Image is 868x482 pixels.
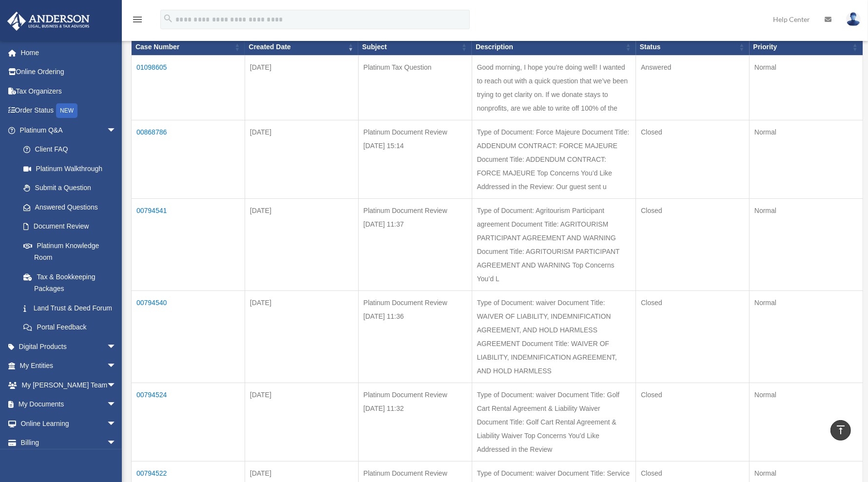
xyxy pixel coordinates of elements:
[472,199,636,291] td: Type of Document: Agritourism Participant agreement Document Title: AGRITOURISM PARTICIPANT AGREE...
[245,291,358,383] td: [DATE]
[245,39,358,56] th: Created Date: activate to sort column ascending
[472,56,636,120] td: Good morning, I hope you’re doing well! I wanted to reach out with a quick question that we’ve be...
[7,337,131,356] a: Digital Productsarrow_drop_down
[245,383,358,462] td: [DATE]
[636,56,750,120] td: Answered
[132,39,245,56] th: Case Number: activate to sort column ascending
[107,120,126,140] span: arrow_drop_down
[636,383,750,462] td: Closed
[132,291,245,383] td: 00794540
[4,12,93,31] img: Anderson Advisors Platinum Portal
[750,199,863,291] td: Normal
[7,120,126,140] a: Platinum Q&Aarrow_drop_down
[107,356,126,376] span: arrow_drop_down
[750,56,863,120] td: Normal
[7,62,131,82] a: Online Ordering
[750,120,863,199] td: Normal
[358,120,472,199] td: Platinum Document Review [DATE] 15:14
[472,291,636,383] td: Type of Document: waiver Document Title: WAIVER OF LIABILITY, INDEMNIFICATION AGREEMENT, AND HOLD...
[750,291,863,383] td: Normal
[7,375,131,395] a: My [PERSON_NAME] Teamarrow_drop_down
[107,375,126,395] span: arrow_drop_down
[636,39,750,56] th: Status: activate to sort column ascending
[472,39,636,56] th: Description: activate to sort column ascending
[132,383,245,462] td: 00794524
[7,101,131,121] a: Order StatusNEW
[14,197,121,217] a: Answered Questions
[245,199,358,291] td: [DATE]
[830,420,851,441] a: vertical_align_top
[14,159,126,178] a: Platinum Walkthrough
[14,267,126,298] a: Tax & Bookkeeping Packages
[132,17,143,25] a: menu
[163,13,174,24] i: search
[107,433,126,453] span: arrow_drop_down
[636,291,750,383] td: Closed
[14,178,126,198] a: Submit a Question
[107,395,126,415] span: arrow_drop_down
[107,414,126,434] span: arrow_drop_down
[7,414,131,433] a: Online Learningarrow_drop_down
[107,337,126,357] span: arrow_drop_down
[14,236,126,267] a: Platinum Knowledge Room
[14,217,126,236] a: Document Review
[358,291,472,383] td: Platinum Document Review [DATE] 11:36
[636,199,750,291] td: Closed
[132,120,245,199] td: 00868786
[7,43,131,62] a: Home
[358,56,472,120] td: Platinum Tax Question
[7,433,131,453] a: Billingarrow_drop_down
[132,14,143,25] i: menu
[132,199,245,291] td: 00794541
[835,424,847,436] i: vertical_align_top
[14,318,126,337] a: Portal Feedback
[358,39,472,56] th: Subject: activate to sort column ascending
[7,81,131,101] a: Tax Organizers
[846,12,861,26] img: User Pic
[132,56,245,120] td: 01098605
[14,140,126,159] a: Client FAQ
[750,39,863,56] th: Priority: activate to sort column ascending
[7,356,131,376] a: My Entitiesarrow_drop_down
[245,120,358,199] td: [DATE]
[472,383,636,462] td: Type of Document: waiver Document Title: Golf Cart Rental Agreement & Liability Waiver Document T...
[358,199,472,291] td: Platinum Document Review [DATE] 11:37
[358,383,472,462] td: Platinum Document Review [DATE] 11:32
[56,103,77,118] div: NEW
[750,383,863,462] td: Normal
[14,298,126,318] a: Land Trust & Deed Forum
[472,120,636,199] td: Type of Document: Force Majeure Document Title: ADDENDUM CONTRACT: FORCE MAJEURE Document Title: ...
[636,120,750,199] td: Closed
[245,56,358,120] td: [DATE]
[7,395,131,414] a: My Documentsarrow_drop_down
